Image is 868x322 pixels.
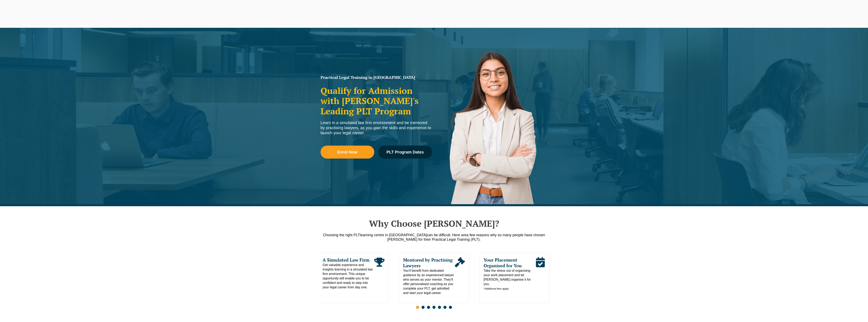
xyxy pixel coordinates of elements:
span: You’ll benefit from dedicated guidance by an experienced lawyer who serves as your mentor. They’l... [403,268,455,295]
span: learning centre in [GEOGRAPHIC_DATA] [360,233,427,237]
span: Go to slide 4 [432,306,436,309]
div: 3 / 7 [479,253,550,303]
div: Read More [535,257,545,291]
div: 1 / 7 [318,253,389,303]
div: 2 / 7 [399,253,469,303]
h1: Practical Legal Training in [GEOGRAPHIC_DATA] [321,75,432,79]
div: Read More [374,257,384,290]
span: Go to slide 3 [427,306,430,309]
div: Read More [455,257,465,295]
span: Go to slide 6 [443,306,446,309]
em: *Additional fees apply. [484,287,509,290]
span: Your Placement Organised for You [484,257,535,268]
span: Mentored by Practising Lawyers [403,257,455,268]
span: A Simulated Law Firm [323,257,374,263]
span: Go to slide 2 [422,306,425,309]
div: Learn in a simulated law firm environment and be mentored by practising lawyers, as you gain the ... [321,120,432,135]
span: can be difficult. Here are [427,233,467,237]
p: a few reasons why so many people have chosen [PERSON_NAME] for their Practical Legal Training (PLT). [319,233,550,242]
a: Enrol Now [321,146,374,159]
a: PLT Program Dates [378,146,432,159]
h2: Qualify for Admission with [PERSON_NAME]'s Leading PLT Program [321,86,432,116]
h2: Why Choose [PERSON_NAME]? [319,218,550,229]
span: Get valuable experience and insights learning in a simulated law firm environment. This unique op... [323,263,374,290]
span: Go to slide 7 [449,306,452,309]
div: Slides [319,253,550,311]
span: Take the stress out of organising your work placement and let [PERSON_NAME] organise it for you. [484,268,535,291]
span: Choosing the right PLT [323,233,360,237]
span: Go to slide 1 [416,306,419,309]
span: Enrol Now [337,150,357,154]
span: Go to slide 5 [438,306,441,309]
span: PLT Program Dates [386,150,424,154]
